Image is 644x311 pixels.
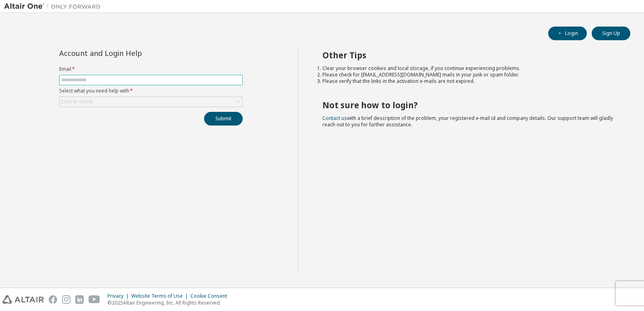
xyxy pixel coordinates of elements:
[131,293,190,299] div: Website Terms of Use
[4,2,105,10] img: Altair One
[59,66,243,72] label: Email
[204,112,243,126] button: Submit
[322,50,616,60] h2: Other Tips
[89,295,100,304] img: youtube.svg
[322,100,616,110] h2: Not sure how to login?
[107,299,232,306] p: © 2025 Altair Engineering, Inc. All Rights Reserved.
[322,72,616,78] li: Please check for [EMAIL_ADDRESS][DOMAIN_NAME] mails in your junk or spam folder.
[75,295,84,304] img: linkedin.svg
[592,27,630,40] button: Sign Up
[190,293,232,299] div: Cookie Consent
[322,115,613,128] span: with a brief description of the problem, your registered e-mail id and company details. Our suppo...
[60,97,242,107] div: Click to select
[49,295,57,304] img: facebook.svg
[59,88,243,94] label: Select what you need help with
[61,99,93,105] div: Click to select
[59,50,206,56] div: Account and Login Help
[322,65,616,72] li: Clear your browser cookies and local storage, if you continue experiencing problems.
[62,295,70,304] img: instagram.svg
[2,295,44,304] img: altair_logo.svg
[107,293,131,299] div: Privacy
[322,115,347,122] a: Contact us
[548,27,587,40] button: Login
[322,78,616,84] li: Please verify that the links in the activation e-mails are not expired.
